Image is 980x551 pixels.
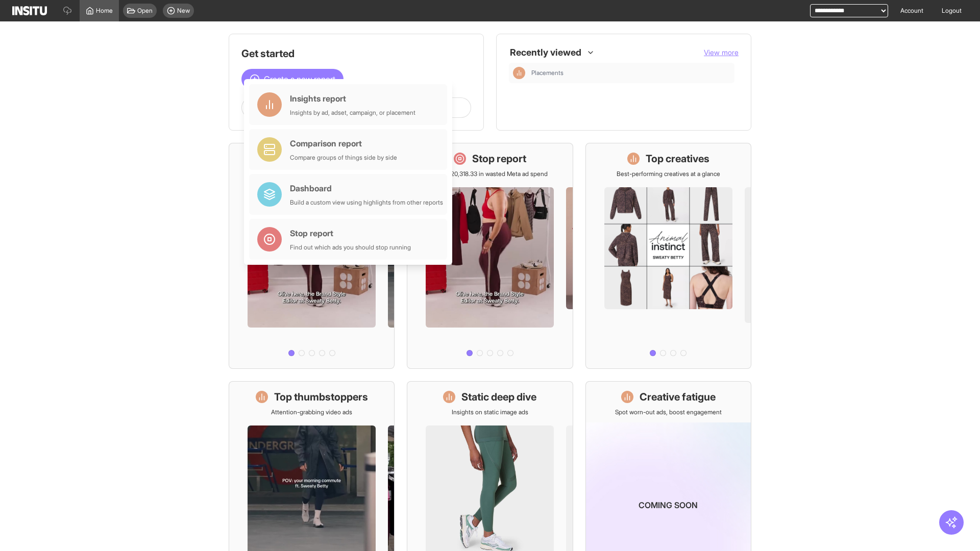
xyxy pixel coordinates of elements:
[241,69,344,89] button: Create a new report
[452,408,528,416] p: Insights on static image ads
[290,182,443,194] div: Dashboard
[472,152,526,166] h1: Stop report
[290,227,411,239] div: Stop report
[617,170,720,178] p: Best-performing creatives at a glance
[290,154,397,162] div: Compare groups of things side by side
[177,7,190,15] span: New
[290,137,397,149] div: Comparison report
[513,67,525,79] div: Insights
[461,390,536,404] h1: Static deep dive
[229,143,395,369] a: What's live nowSee all active ads instantly
[704,48,739,57] span: View more
[264,73,335,85] span: Create a new report
[290,92,415,105] div: Insights report
[274,390,368,404] h1: Top thumbstoppers
[241,46,471,61] h1: Get started
[704,47,739,58] button: View more
[531,69,730,77] span: Placements
[585,143,751,369] a: Top creativesBest-performing creatives at a glance
[531,69,563,77] span: Placements
[96,7,113,15] span: Home
[271,408,352,416] p: Attention-grabbing video ads
[137,7,153,15] span: Open
[407,143,573,369] a: Stop reportSave £20,318.33 in wasted Meta ad spend
[290,243,411,252] div: Find out which ads you should stop running
[646,152,709,166] h1: Top creatives
[432,170,548,178] p: Save £20,318.33 in wasted Meta ad spend
[12,6,47,15] img: Logo
[290,109,415,117] div: Insights by ad, adset, campaign, or placement
[290,198,443,207] div: Build a custom view using highlights from other reports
